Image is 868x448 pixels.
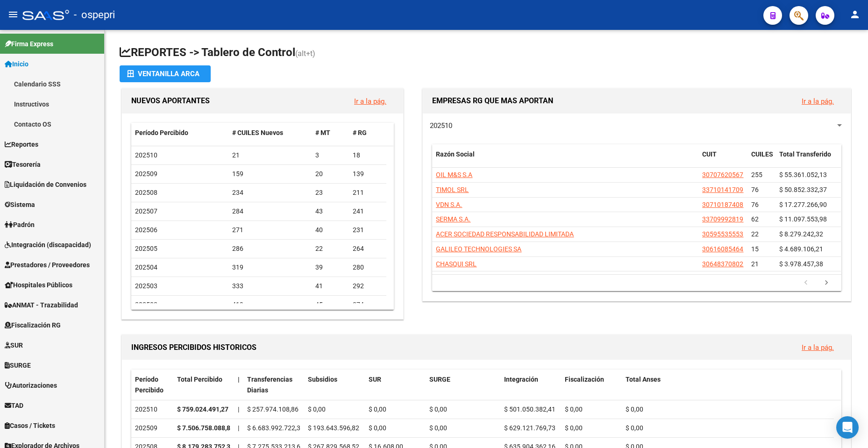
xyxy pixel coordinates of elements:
span: 202509 [135,170,157,178]
span: SURGE [429,376,450,383]
span: 15 [751,245,759,253]
div: 202510 [135,404,170,415]
datatable-header-cell: Total Transferido [776,144,841,175]
div: 21 [232,150,308,161]
datatable-header-cell: SURGE [426,370,500,400]
span: 202507 [135,207,157,215]
span: # MT [315,129,330,136]
datatable-header-cell: Subsidios [304,370,365,400]
div: 292 [353,281,383,292]
span: | [238,405,239,413]
div: 3 [315,150,345,161]
span: 30710187408 [702,201,743,208]
span: $ 0,00 [308,405,326,413]
span: Inicio [5,59,28,69]
div: 45 [315,299,345,310]
span: GALILEO TECHNOLOGIES SA [436,245,521,253]
div: 284 [232,206,308,217]
span: VDN S.A. [436,201,462,208]
span: Tesorería [5,159,41,170]
span: Hospitales Públicos [5,280,72,290]
datatable-header-cell: # RG [349,123,386,143]
span: Integración [504,376,538,383]
div: 264 [353,243,383,254]
span: OIL M&S S.A [436,171,472,178]
datatable-header-cell: SUR [365,370,426,400]
datatable-header-cell: # MT [312,123,349,143]
span: Razón Social [436,150,475,158]
div: 271 [232,225,308,235]
span: Prestadores / Proveedores [5,260,90,270]
datatable-header-cell: Transferencias Diarias [243,370,304,400]
datatable-header-cell: Período Percibido [131,370,173,400]
span: 255 [751,171,762,178]
div: 241 [353,206,383,217]
span: Casos / Tickets [5,420,55,431]
a: Ir a la pág. [802,343,834,352]
span: ACER SOCIEDAD RESPONSABILIDAD LIMITADA [436,230,574,238]
span: Fiscalización RG [5,320,61,330]
span: Subsidios [308,376,337,383]
span: $ 4.689.106,21 [779,245,823,253]
div: 234 [232,187,308,198]
div: 419 [232,299,308,310]
span: 30616085464 [702,245,743,253]
span: 202506 [135,226,157,234]
span: $ 0,00 [626,424,643,432]
datatable-header-cell: Total Anses [622,370,834,400]
datatable-header-cell: Total Percibido [173,370,234,400]
datatable-header-cell: Integración [500,370,561,400]
button: Ir a la pág. [794,92,841,110]
span: SUR [5,340,23,350]
div: 41 [315,281,345,292]
span: $ 50.852.332,37 [779,186,827,193]
div: 319 [232,262,308,273]
span: $ 0,00 [565,424,583,432]
button: Ventanilla ARCA [120,65,211,82]
span: (alt+t) [295,49,315,58]
span: EMPRESAS RG QUE MAS APORTAN [432,96,553,105]
span: $ 193.643.596,82 [308,424,359,432]
span: # CUILES Nuevos [232,129,283,136]
span: INGRESOS PERCIBIDOS HISTORICOS [131,343,256,352]
span: $ 0,00 [565,405,583,413]
div: 202509 [135,423,170,434]
span: TAD [5,400,23,411]
a: Ir a la pág. [354,97,386,106]
span: | [238,376,240,383]
span: | [238,424,239,432]
span: $ 0,00 [429,424,447,432]
div: 280 [353,262,383,273]
div: 286 [232,243,308,254]
span: $ 0,00 [369,405,386,413]
datatable-header-cell: Razón Social [432,144,698,175]
span: $ 0,00 [369,424,386,432]
span: 202510 [430,121,452,130]
span: 30648370802 [702,260,743,268]
span: 30595535553 [702,230,743,238]
span: $ 17.277.266,90 [779,201,827,208]
datatable-header-cell: CUILES [747,144,776,175]
a: go to next page [818,278,835,288]
div: 159 [232,169,308,179]
span: $ 8.279.242,32 [779,230,823,238]
span: $ 257.974.108,86 [247,405,299,413]
div: 20 [315,169,345,179]
span: 202503 [135,282,157,290]
span: 202504 [135,263,157,271]
span: $ 6.683.992.722,30 [247,424,304,432]
button: Ir a la pág. [794,339,841,356]
span: Fiscalización [565,376,604,383]
datatable-header-cell: CUIT [698,144,747,175]
span: Padrón [5,220,35,230]
a: go to previous page [797,278,815,288]
datatable-header-cell: Período Percibido [131,123,228,143]
span: 33709992819 [702,215,743,223]
span: TIMOL SRL [436,186,469,193]
span: $ 11.097.553,98 [779,215,827,223]
div: 23 [315,187,345,198]
span: 21 [751,260,759,268]
span: # RG [353,129,367,136]
span: Firma Express [5,39,53,49]
span: ANMAT - Trazabilidad [5,300,78,310]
